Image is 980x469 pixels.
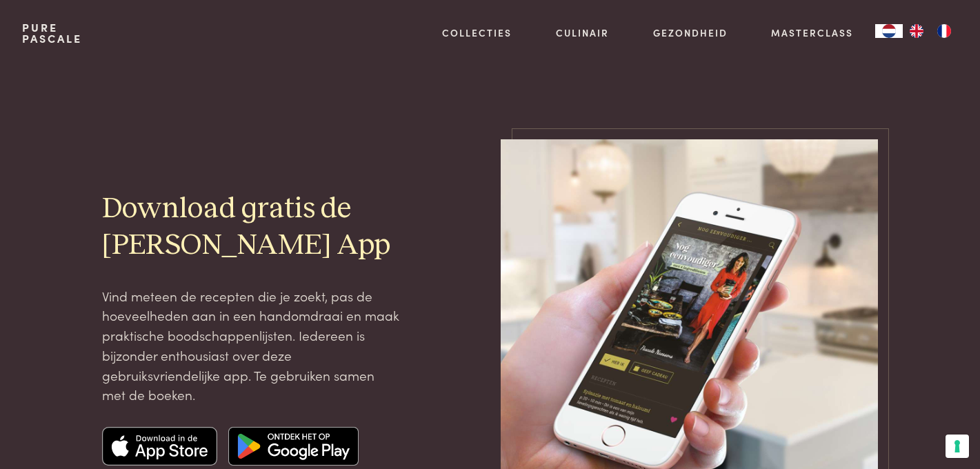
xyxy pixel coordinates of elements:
[102,191,399,264] h2: Download gratis de [PERSON_NAME] App
[228,427,359,466] img: Google app store
[875,24,903,38] div: Language
[903,24,958,38] ul: Language list
[442,26,512,40] a: Collecties
[102,286,399,405] p: Vind meteen de recepten die je zoekt, pas de hoeveelheden aan in een handomdraai en maak praktisc...
[556,26,609,40] a: Culinair
[653,26,728,40] a: Gezondheid
[875,24,903,38] a: NL
[875,24,958,38] aside: Language selected: Nederlands
[946,435,969,458] button: Uw voorkeuren voor toestemming voor trackingtechnologieën
[903,24,930,38] a: EN
[102,427,218,466] img: Apple app store
[771,26,853,40] a: Masterclass
[930,24,958,38] a: FR
[22,22,82,44] a: PurePascale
